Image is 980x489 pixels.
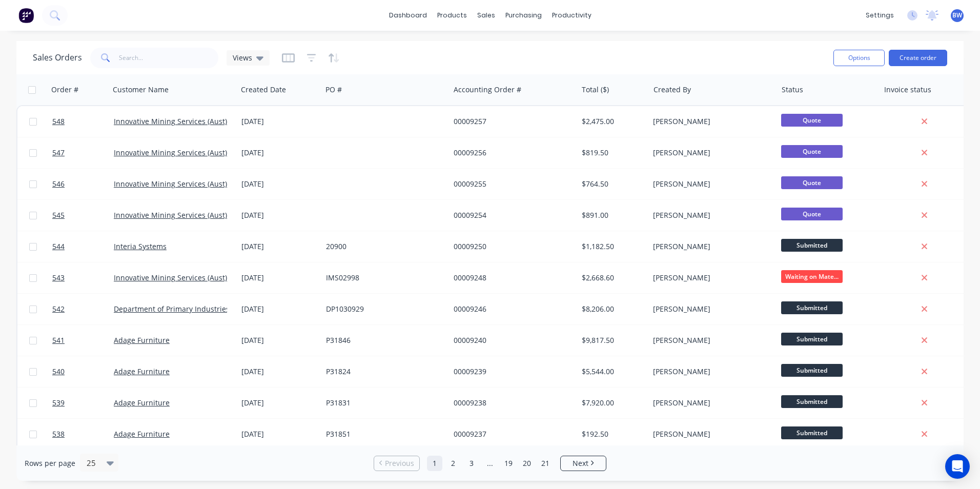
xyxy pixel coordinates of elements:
[241,148,318,158] div: [DATE]
[454,210,567,220] div: 00009254
[52,325,114,356] a: 541
[781,239,843,252] span: Submitted
[326,366,440,377] div: P31824
[52,335,65,345] span: 541
[573,458,588,468] span: Next
[427,456,442,471] a: Page 1 is your current page
[781,176,843,189] span: Quote
[653,335,767,345] div: [PERSON_NAME]
[519,456,535,471] a: Page 20
[781,301,843,314] span: Submitted
[582,273,642,283] div: $2,668.60
[51,85,78,95] div: Order #
[52,273,65,283] span: 543
[432,8,472,23] div: products
[241,335,318,345] div: [DATE]
[454,429,567,439] div: 00009237
[454,179,567,189] div: 00009255
[582,241,642,252] div: $1,182.50
[114,116,252,126] a: Innovative Mining Services (Aust) Pty Ltd
[500,8,547,23] div: purchasing
[114,398,170,407] a: Adage Furniture
[52,388,114,418] a: 539
[445,456,461,471] a: Page 2
[653,398,767,408] div: [PERSON_NAME]
[884,85,931,95] div: Invoice status
[52,419,114,450] a: 538
[454,366,567,377] div: 00009239
[119,48,219,68] input: Search...
[653,273,767,283] div: [PERSON_NAME]
[114,210,252,220] a: Innovative Mining Services (Aust) Pty Ltd
[547,8,597,23] div: productivity
[52,241,65,252] span: 544
[114,366,170,376] a: Adage Furniture
[374,458,419,468] a: Previous page
[52,179,65,189] span: 546
[326,398,440,408] div: P31831
[52,294,114,324] a: 542
[454,148,567,158] div: 00009256
[241,398,318,408] div: [DATE]
[241,85,286,95] div: Created Date
[52,210,65,220] span: 545
[52,106,114,137] a: 548
[114,273,252,282] a: Innovative Mining Services (Aust) Pty Ltd
[454,304,567,314] div: 00009246
[781,364,843,377] span: Submitted
[52,231,114,262] a: 544
[52,137,114,168] a: 547
[952,11,962,20] span: BW
[889,50,947,66] button: Create order
[241,179,318,189] div: [DATE]
[326,241,440,252] div: 20900
[538,456,553,471] a: Page 21
[582,304,642,314] div: $8,206.00
[326,429,440,439] div: P31851
[782,85,803,95] div: Status
[582,179,642,189] div: $764.50
[52,148,65,158] span: 547
[454,116,567,127] div: 00009257
[52,200,114,231] a: 545
[582,429,642,439] div: $192.50
[501,456,516,471] a: Page 19
[781,270,843,283] span: Waiting on Mate...
[654,85,691,95] div: Created By
[454,398,567,408] div: 00009238
[582,335,642,345] div: $9,817.50
[472,8,500,23] div: sales
[114,179,252,189] a: Innovative Mining Services (Aust) Pty Ltd
[114,429,170,439] a: Adage Furniture
[582,116,642,127] div: $2,475.00
[233,52,252,63] span: Views
[582,85,609,95] div: Total ($)
[52,429,65,439] span: 538
[561,458,606,468] a: Next page
[653,241,767,252] div: [PERSON_NAME]
[18,8,34,23] img: Factory
[653,148,767,158] div: [PERSON_NAME]
[454,241,567,252] div: 00009250
[945,454,970,479] div: Open Intercom Messenger
[114,304,290,314] a: Department of Primary Industries & Regional Devel
[241,366,318,377] div: [DATE]
[52,169,114,199] a: 546
[833,50,885,66] button: Options
[241,241,318,252] div: [DATE]
[241,210,318,220] div: [DATE]
[781,333,843,345] span: Submitted
[861,8,899,23] div: settings
[52,356,114,387] a: 540
[113,85,169,95] div: Customer Name
[781,208,843,220] span: Quote
[52,262,114,293] a: 543
[781,395,843,408] span: Submitted
[25,458,75,468] span: Rows per page
[653,429,767,439] div: [PERSON_NAME]
[385,458,414,468] span: Previous
[464,456,479,471] a: Page 3
[582,148,642,158] div: $819.50
[326,335,440,345] div: P31846
[241,273,318,283] div: [DATE]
